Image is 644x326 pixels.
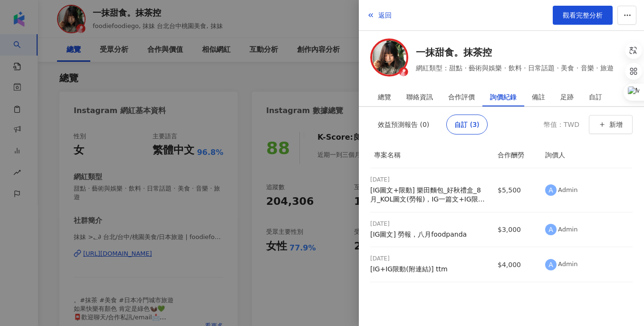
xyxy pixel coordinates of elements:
[416,46,614,59] a: 一抹甜食。抹茶控
[558,186,577,194] div: Admin
[538,142,633,168] th: 詢價人
[366,6,392,25] button: 返回
[490,168,538,212] td: $5,500
[589,87,602,106] div: 自訂
[553,6,613,25] a: 觀看完整分析
[448,87,475,106] div: 合作評價
[416,63,614,73] span: 網紅類型：甜點 · 藝術與娛樂 · 飲料 · 日常話題 · 美食 · 音樂 · 旅遊
[548,224,553,235] span: A
[378,115,429,134] div: 效益預測報告 (0)
[544,119,579,130] div: 幣值：TWD
[490,212,538,247] td: $3,000
[490,247,538,282] td: $4,000
[378,11,392,19] span: 返回
[370,176,486,184] div: [DATE]
[560,87,574,106] div: 足跡
[558,260,577,268] div: Admin
[378,87,391,106] div: 總覽
[406,87,433,106] div: 聯絡資訊
[370,255,448,263] div: [DATE]
[609,121,623,128] span: 新增
[548,259,553,270] span: A
[370,38,408,77] img: KOL Avatar
[370,220,467,228] div: [DATE]
[490,87,517,106] div: 詢價紀錄
[548,185,553,195] span: A
[532,87,545,106] div: 備註
[370,142,490,168] th: 專案名稱
[370,265,448,274] div: [IG+IG限動(附連結)] ttm
[558,225,577,234] div: Admin
[490,142,538,168] th: 合作酬勞
[370,186,486,204] div: [IG圖文+限動] 樂田麵包_好秋禮盒_8月_KOL圖文(勞報)，IG一篇文+IG限動一則+FB貼文 $5500
[370,38,408,80] a: KOL Avatar
[454,115,479,134] div: 自訂 (3)
[589,115,633,134] button: 新增
[563,11,603,19] span: 觀看完整分析
[370,230,467,240] div: [IG圖文] 勞報，八月foodpanda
